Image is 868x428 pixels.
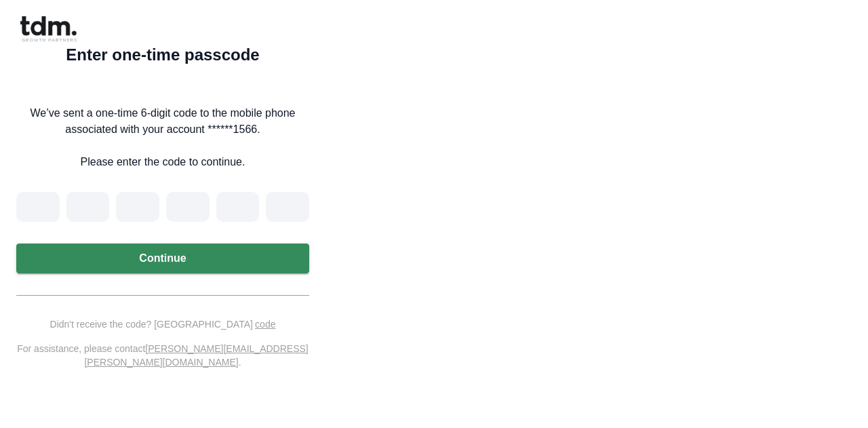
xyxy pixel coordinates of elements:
input: Digit 5 [216,192,260,222]
input: Please enter verification code. Digit 1 [16,192,60,222]
input: Digit 6 [266,192,309,222]
p: Didn't receive the code? [GEOGRAPHIC_DATA] [16,317,309,331]
a: code [255,319,275,330]
h5: Enter one-time passcode [16,48,309,62]
p: We’ve sent a one-time 6-digit code to the mobile phone associated with your account ******1566. P... [16,105,309,170]
button: Continue [16,244,309,273]
input: Digit 2 [66,192,110,222]
input: Digit 4 [166,192,210,222]
u: [PERSON_NAME][EMAIL_ADDRESS][PERSON_NAME][DOMAIN_NAME] [84,343,308,368]
input: Digit 3 [116,192,159,222]
p: For assistance, please contact . [16,342,309,369]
